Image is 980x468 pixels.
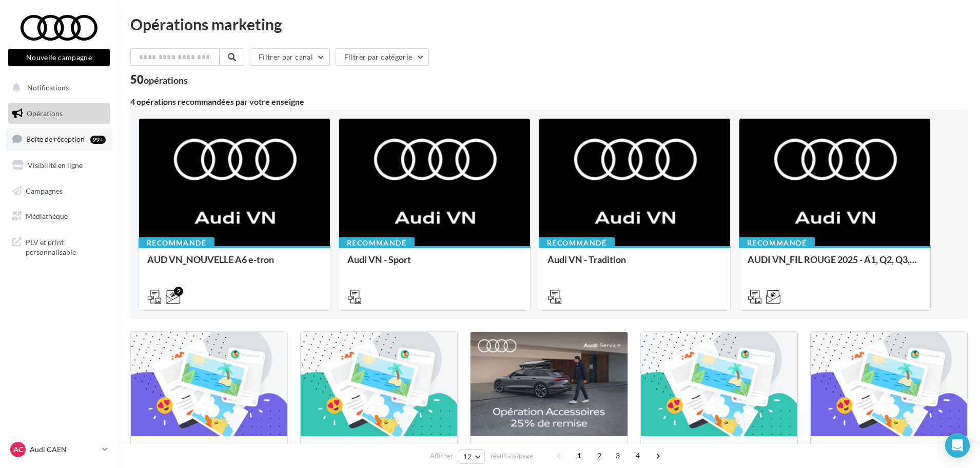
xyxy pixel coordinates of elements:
button: Nouvelle campagne [8,49,110,66]
div: 2 [174,287,183,296]
p: Audi CAEN [30,444,98,455]
div: AUDI VN_FIL ROUGE 2025 - A1, Q2, Q3, Q5 et Q4 e-tron [748,254,922,275]
a: Opérations [6,103,112,124]
span: Afficher [430,451,453,461]
span: résultats/page [491,451,533,461]
span: PLV et print personnalisable [26,235,106,257]
div: 50 [130,74,188,85]
span: Boîte de réception [26,135,85,143]
button: Notifications [6,77,108,99]
span: 2 [591,447,607,464]
span: 12 [463,453,472,461]
span: AC [13,444,23,455]
span: Visibilité en ligne [28,161,83,170]
a: Médiathèque [6,205,112,227]
span: 1 [571,447,587,464]
div: Open Intercom Messenger [945,433,970,458]
a: Visibilité en ligne [6,155,112,176]
span: Opérations [27,109,63,118]
div: Recommandé [739,237,815,249]
button: Filtrer par catégorie [336,48,429,66]
div: 4 opérations recommandées par votre enseigne [130,98,968,106]
div: Audi VN - Sport [347,254,522,275]
button: 12 [459,450,485,464]
div: Opérations marketing [130,16,968,32]
div: Recommandé [539,237,615,249]
div: 99+ [90,136,106,144]
button: Filtrer par canal [250,48,330,66]
div: Recommandé [339,237,415,249]
a: Boîte de réception99+ [6,128,112,150]
a: AC Audi CAEN [8,440,110,459]
span: Notifications [27,83,69,92]
div: opérations [144,76,188,85]
span: 4 [630,447,646,464]
div: Audi VN - Tradition [547,254,722,275]
a: PLV et print personnalisable [6,231,112,261]
div: AUD VN_NOUVELLE A6 e-tron [147,254,322,275]
a: Campagnes [6,180,112,202]
span: 3 [610,447,626,464]
span: Médiathèque [26,212,68,220]
span: Campagnes [26,186,63,195]
div: Recommandé [139,237,214,249]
